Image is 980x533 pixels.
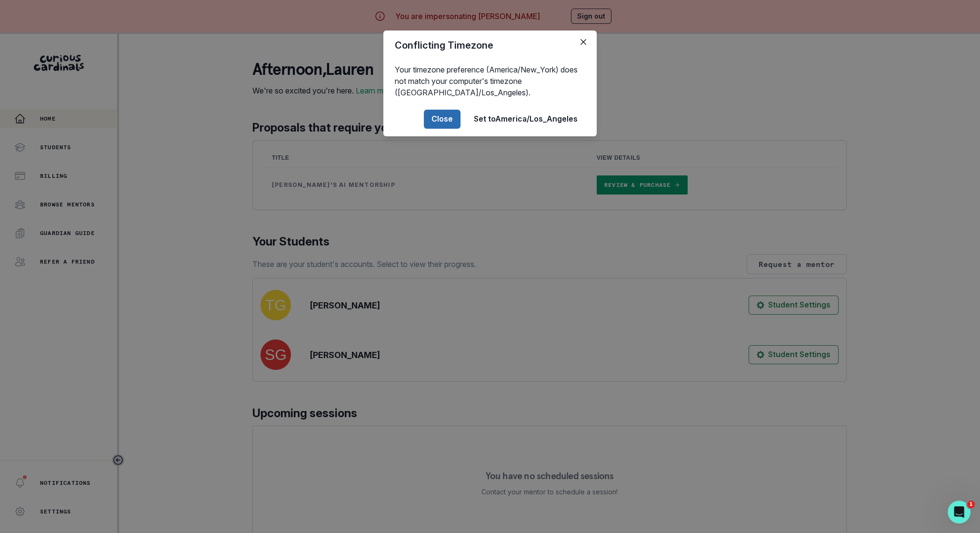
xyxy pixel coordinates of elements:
[466,110,585,129] button: Set toAmerica/Los_Angeles
[576,34,591,50] button: Close
[948,501,970,523] iframe: Intercom live chat
[383,60,597,102] div: Your timezone preference (America/New_York) does not match your computer's timezone ([GEOGRAPHIC_...
[967,501,975,508] span: 1
[383,31,597,60] header: Conflicting Timezone
[424,110,460,129] button: Close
